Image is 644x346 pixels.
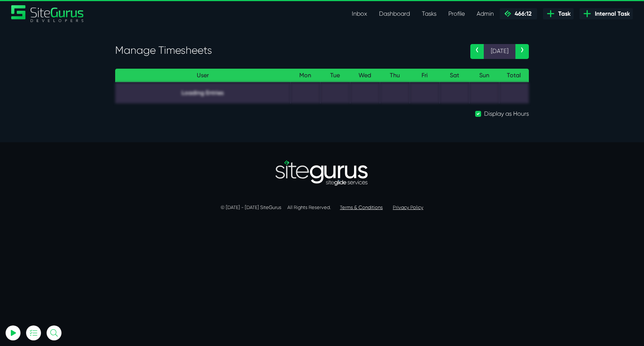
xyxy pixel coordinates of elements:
[393,205,423,210] a: Privacy Policy
[11,5,84,22] a: SiteGurus
[115,69,290,82] th: User
[512,10,531,17] span: 466:12
[469,69,499,82] th: Sun
[115,44,459,57] h3: Manage Timesheets
[484,44,515,59] span: [DATE]
[555,9,571,18] span: Task
[11,5,84,22] img: Sitegurus Logo
[115,82,290,103] td: Loading Entries
[320,69,350,82] th: Tue
[340,205,383,210] a: Terms & Conditions
[499,69,529,82] th: Total
[373,6,416,21] a: Dashboard
[592,9,630,18] span: Internal Task
[470,44,484,59] a: ‹
[416,6,442,21] a: Tasks
[350,69,380,82] th: Wed
[484,109,529,118] label: Display as Hours
[115,204,529,211] p: © [DATE] - [DATE] SiteGurus All Rights Reserved.
[346,6,373,21] a: Inbox
[439,69,469,82] th: Sat
[515,44,529,59] a: ›
[580,8,633,19] a: Internal Task
[380,69,410,82] th: Thu
[290,69,320,82] th: Mon
[410,69,439,82] th: Fri
[500,8,537,19] a: 466:12
[543,8,574,19] a: Task
[442,6,471,21] a: Profile
[471,6,500,21] a: Admin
